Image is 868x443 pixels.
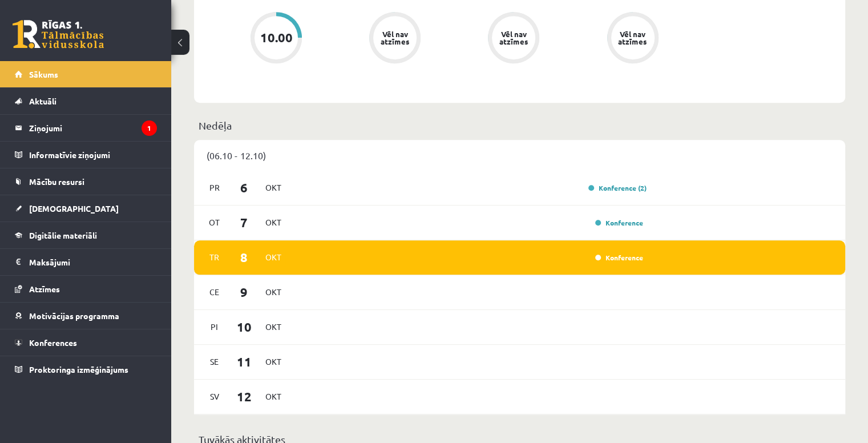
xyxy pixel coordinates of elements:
span: Ot [203,214,227,231]
a: Aktuāli [15,88,157,114]
span: Okt [261,388,285,405]
a: Mācību resursi [15,168,157,195]
span: Se [203,353,227,370]
span: Proktoringa izmēģinājums [29,364,128,374]
i: 1 [142,120,157,136]
span: Atzīmes [29,284,60,294]
span: 9 [227,283,262,301]
span: 8 [227,248,262,267]
p: Nedēļa [199,118,841,133]
a: Maksājumi [15,249,157,275]
span: Digitālie materiāli [29,230,97,240]
span: Mācību resursi [29,176,84,187]
span: 12 [227,387,262,406]
a: Digitālie materiāli [15,222,157,248]
span: Pr [203,179,227,196]
div: Vēl nav atzīmes [617,30,649,45]
span: Okt [261,353,285,370]
a: Konferences [15,329,157,356]
span: Pi [203,318,227,336]
span: 10 [227,317,262,336]
a: Proktoringa izmēģinājums [15,356,157,382]
legend: Maksājumi [29,249,157,275]
a: Vēl nav atzīmes [574,12,692,66]
span: Okt [261,283,285,301]
div: Vēl nav atzīmes [379,30,411,45]
span: Motivācijas programma [29,311,119,321]
div: 10.00 [260,31,293,44]
span: Okt [261,248,285,266]
span: [DEMOGRAPHIC_DATA] [29,203,119,214]
span: Okt [261,179,285,196]
span: Okt [261,214,285,231]
span: 7 [227,213,262,232]
a: Konference (2) [588,183,647,192]
span: Aktuāli [29,96,56,106]
a: Sākums [15,61,157,87]
span: Tr [203,248,227,266]
span: Sākums [29,69,58,79]
legend: Ziņojumi [29,115,157,141]
span: Ce [203,283,227,301]
a: Vēl nav atzīmes [336,12,454,66]
span: 6 [227,178,262,197]
a: [DEMOGRAPHIC_DATA] [15,195,157,221]
a: Ziņojumi1 [15,115,157,141]
span: 11 [227,352,262,371]
a: 10.00 [217,12,336,66]
div: (06.10 - 12.10) [194,140,845,171]
a: Motivācijas programma [15,303,157,329]
a: Rīgas 1. Tālmācības vidusskola [13,20,104,49]
span: Konferences [29,337,77,348]
span: Sv [203,388,227,405]
a: Vēl nav atzīmes [454,12,573,66]
a: Atzīmes [15,276,157,302]
a: Konference [595,218,643,227]
legend: Informatīvie ziņojumi [29,142,157,168]
a: Konference [595,253,643,262]
a: Informatīvie ziņojumi [15,142,157,168]
div: Vēl nav atzīmes [498,30,530,45]
span: Okt [261,318,285,336]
